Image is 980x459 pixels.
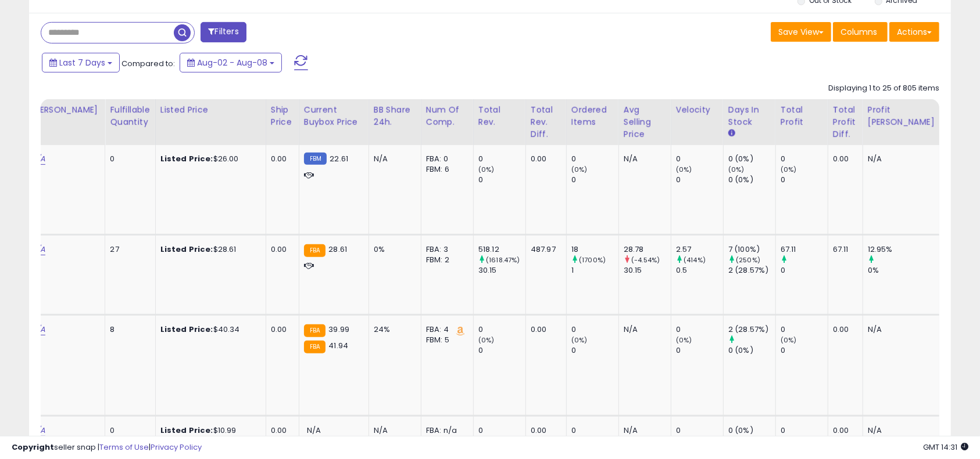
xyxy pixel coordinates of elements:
button: Actions [889,22,939,42]
button: Columns [833,22,888,42]
span: 28.61 [328,244,347,255]
span: 41.94 [328,340,348,351]
div: 0.00 [271,324,290,335]
div: Current Buybox Price [304,104,364,128]
div: 518.12 [478,244,525,255]
div: 2 (28.57%) [728,324,775,335]
div: FBA: 0 [426,154,464,164]
small: FBM [304,153,327,165]
small: (0%) [676,335,692,345]
span: Aug-02 - Aug-08 [197,57,267,68]
small: FBA [304,324,326,337]
span: Last 7 Days [59,57,105,68]
div: Listed Price [160,104,261,116]
div: 7 (100%) [728,244,775,255]
small: (0%) [728,165,745,174]
div: 0 (0%) [728,175,775,185]
div: 30.15 [478,265,525,276]
div: 0 (0%) [728,345,775,356]
small: (0%) [478,165,495,174]
div: N/A [624,324,662,335]
div: N/A [624,154,662,164]
div: FBM: 6 [426,164,464,175]
div: Total Profit Diff. [833,104,858,140]
b: Listed Price: [160,153,213,164]
div: 24% [374,324,412,335]
div: 0 [478,175,525,185]
small: Days In Stock. [728,128,735,139]
div: 18 [571,244,618,255]
b: Listed Price: [160,425,213,436]
span: Compared to: [121,58,175,69]
div: 487.97 [531,244,557,255]
div: 0 [571,345,618,356]
small: (1700%) [579,255,606,265]
button: Aug-02 - Aug-08 [180,53,282,73]
b: Listed Price: [160,324,213,335]
div: 0 [781,345,828,356]
span: Columns [840,26,877,38]
button: Last 7 Days [42,53,120,73]
div: 0.00 [833,324,854,335]
small: (0%) [781,165,797,174]
small: (0%) [478,335,495,345]
div: 27 [110,244,146,255]
div: FBM: 2 [426,255,464,265]
div: FBA: 4 [426,324,464,335]
div: FBA: 3 [426,244,464,255]
div: 0% [868,265,942,276]
a: Terms of Use [99,442,149,453]
strong: Copyright [12,442,54,453]
div: 0.00 [271,244,290,255]
div: 0 [676,324,723,335]
div: 0.5 [676,265,723,276]
small: (1618.47%) [486,255,520,265]
div: [PERSON_NAME] [31,104,100,116]
div: N/A [868,324,933,335]
div: Avg Selling Price [624,104,666,140]
div: 0 [676,154,723,164]
div: seller snap | | [12,442,202,453]
small: FBA [304,244,326,257]
div: 0 (0%) [728,154,775,164]
div: FBM: 5 [426,335,464,345]
div: 0 [571,154,618,164]
div: N/A [868,154,933,164]
div: 0 [781,175,828,185]
div: 2.57 [676,244,723,255]
div: $26.00 [160,154,257,164]
span: 22.61 [330,153,348,164]
div: BB Share 24h. [374,104,416,128]
div: Total Profit [781,104,823,128]
div: 0 [571,175,618,185]
div: Num of Comp. [426,104,468,128]
small: (0%) [571,165,588,174]
small: (250%) [736,255,760,265]
span: 39.99 [328,324,349,335]
div: 0 [781,324,828,335]
div: Ship Price [271,104,294,128]
div: 8 [110,324,146,335]
div: 0% [374,244,412,255]
div: N/A [374,154,412,164]
small: (414%) [684,255,706,265]
div: 0 [110,154,146,164]
button: Save View [771,22,831,42]
span: N/A [307,425,321,436]
div: $40.34 [160,324,257,335]
div: Ordered Items [571,104,614,128]
div: 0 [676,175,723,185]
small: (0%) [676,165,692,174]
div: 0 [571,324,618,335]
button: Filters [201,22,246,42]
small: (-4.54%) [631,255,660,265]
div: 2 (28.57%) [728,265,775,276]
div: Profit [PERSON_NAME] [868,104,937,128]
small: (0%) [781,335,797,345]
div: 12.95% [868,244,942,255]
div: Total Rev. [478,104,521,128]
div: 67.11 [781,244,828,255]
span: 2025-08-16 14:31 GMT [923,442,968,453]
div: 0.00 [531,154,557,164]
div: Displaying 1 to 25 of 805 items [828,83,939,94]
